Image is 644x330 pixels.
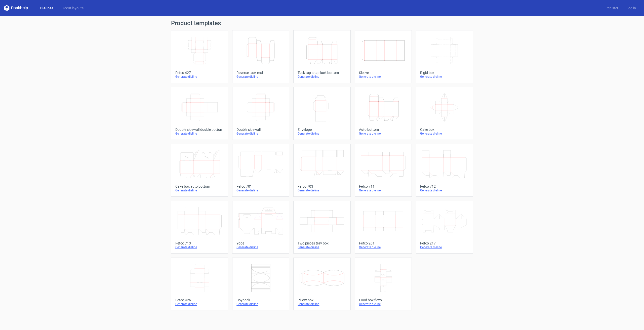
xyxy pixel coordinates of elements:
[236,298,285,302] div: Doypack
[293,258,350,310] a: Pillow boxGenerate dieline
[298,184,346,188] div: Fefco 703
[175,128,224,132] div: Double sidewall double bottom
[359,132,408,136] div: Generate dieline
[420,241,469,245] div: Fefco 217
[420,71,469,75] div: Rigid box
[359,298,408,302] div: Food box flexo
[171,87,228,140] a: Double sidewall double bottomGenerate dieline
[416,201,473,254] a: Fefco 217Generate dieline
[298,75,346,79] div: Generate dieline
[359,75,408,79] div: Generate dieline
[359,184,408,188] div: Fefco 711
[175,71,224,75] div: Fefco 427
[293,201,350,254] a: Two pieces tray boxGenerate dieline
[175,245,224,249] div: Generate dieline
[175,298,224,302] div: Fefco 426
[355,87,412,140] a: Auto bottomGenerate dieline
[171,258,228,310] a: Fefco 426Generate dieline
[232,144,289,197] a: Fefco 701Generate dieline
[293,144,350,197] a: Fefco 703Generate dieline
[293,87,350,140] a: EnvelopeGenerate dieline
[236,302,285,306] div: Generate dieline
[236,132,285,136] div: Generate dieline
[36,6,57,11] a: Dielines
[355,30,412,83] a: SleeveGenerate dieline
[232,87,289,140] a: Double sidewallGenerate dieline
[175,302,224,306] div: Generate dieline
[175,188,224,192] div: Generate dieline
[601,6,622,11] a: Register
[416,87,473,140] a: Cake boxGenerate dieline
[57,6,88,11] a: Diecut layouts
[171,20,473,26] h1: Product templates
[420,132,469,136] div: Generate dieline
[171,144,228,197] a: Cake box auto bottomGenerate dieline
[359,302,408,306] div: Generate dieline
[416,144,473,197] a: Fefco 712Generate dieline
[420,128,469,132] div: Cake box
[298,71,346,75] div: Tuck top snap lock bottom
[236,241,285,245] div: Yope
[236,128,285,132] div: Double sidewall
[236,245,285,249] div: Generate dieline
[171,30,228,83] a: Fefco 427Generate dieline
[232,30,289,83] a: Reverse tuck endGenerate dieline
[232,201,289,254] a: YopeGenerate dieline
[236,184,285,188] div: Fefco 701
[359,71,408,75] div: Sleeve
[236,71,285,75] div: Reverse tuck end
[416,30,473,83] a: Rigid boxGenerate dieline
[175,132,224,136] div: Generate dieline
[298,241,346,245] div: Two pieces tray box
[293,30,350,83] a: Tuck top snap lock bottomGenerate dieline
[298,128,346,132] div: Envelope
[355,201,412,254] a: Fefco 201Generate dieline
[175,75,224,79] div: Generate dieline
[232,258,289,310] a: DoypackGenerate dieline
[359,128,408,132] div: Auto bottom
[622,6,640,11] a: Log in
[298,302,346,306] div: Generate dieline
[298,298,346,302] div: Pillow box
[355,144,412,197] a: Fefco 711Generate dieline
[298,245,346,249] div: Generate dieline
[359,188,408,192] div: Generate dieline
[175,241,224,245] div: Fefco 713
[171,201,228,254] a: Fefco 713Generate dieline
[175,184,224,188] div: Cake box auto bottom
[359,245,408,249] div: Generate dieline
[420,184,469,188] div: Fefco 712
[236,75,285,79] div: Generate dieline
[236,188,285,192] div: Generate dieline
[420,245,469,249] div: Generate dieline
[420,75,469,79] div: Generate dieline
[355,258,412,310] a: Food box flexoGenerate dieline
[359,241,408,245] div: Fefco 201
[298,132,346,136] div: Generate dieline
[298,188,346,192] div: Generate dieline
[420,188,469,192] div: Generate dieline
